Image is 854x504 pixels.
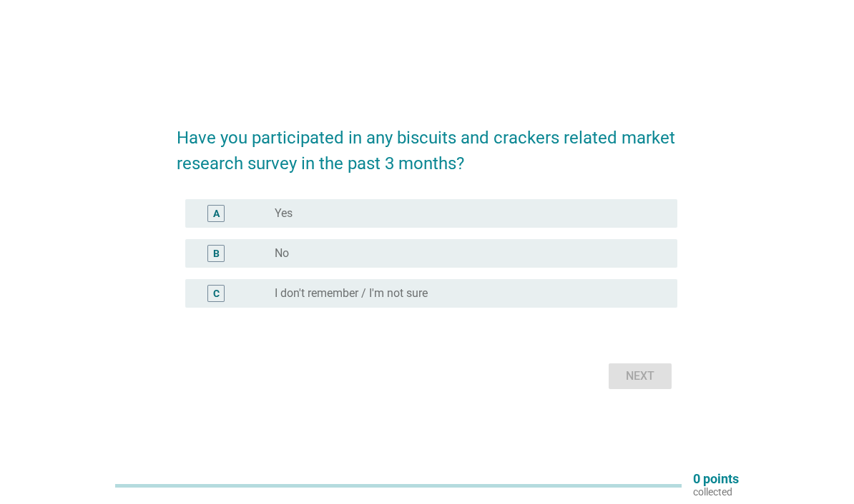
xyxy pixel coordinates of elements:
div: B [213,246,220,261]
label: Yes [275,206,293,221]
div: C [213,286,220,301]
p: 0 points [693,473,739,485]
h2: Have you participated in any biscuits and crackers related market research survey in the past 3 m... [177,111,677,176]
p: collected [693,485,739,498]
div: A [213,206,220,221]
label: No [275,246,289,261]
label: I don't remember / I'm not sure [275,286,428,301]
